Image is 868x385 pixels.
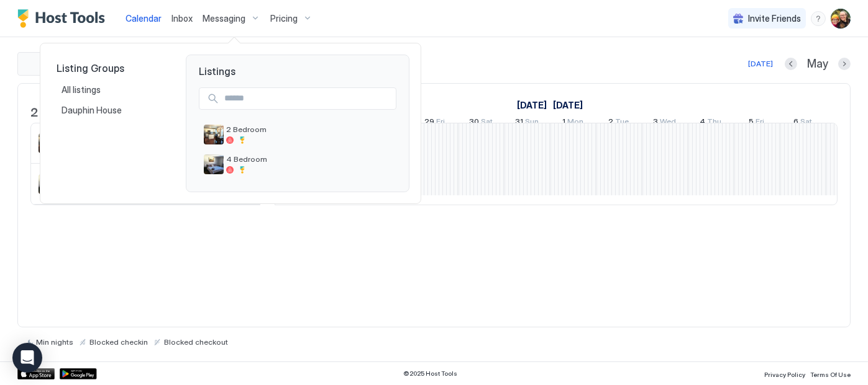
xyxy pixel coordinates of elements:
[226,125,391,134] span: 2 Bedroom
[226,154,391,164] span: 4 Bedroom
[62,105,124,116] span: Dauphin House
[204,125,224,144] div: listing image
[204,154,224,174] div: listing image
[12,343,42,373] div: Open Intercom Messenger
[219,88,396,109] input: Input Field
[186,55,409,77] span: Listings
[57,62,166,74] span: Listing Groups
[62,84,103,95] span: All listings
